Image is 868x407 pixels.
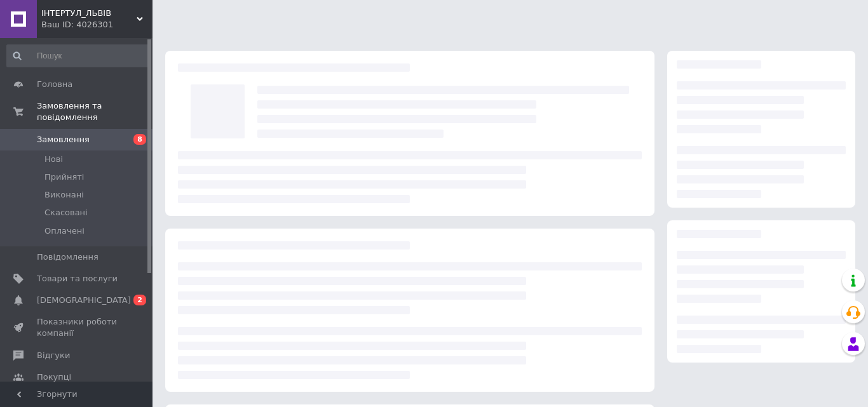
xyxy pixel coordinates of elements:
span: Нові [44,154,63,165]
span: ІНТЕРТУЛ_ЛЬВІВ [41,8,137,19]
span: Повідомлення [37,251,98,263]
span: Оплачені [44,225,85,237]
span: Скасовані [44,207,88,218]
div: Ваш ID: 4026301 [41,19,153,30]
span: Замовлення [37,134,90,145]
span: 2 [133,295,146,305]
span: [DEMOGRAPHIC_DATA] [37,295,131,306]
span: Відгуки [37,350,70,361]
span: 8 [133,134,146,145]
span: Головна [37,79,72,90]
span: Показники роботи компанії [37,316,118,339]
span: Покупці [37,371,71,383]
span: Товари та послуги [37,273,118,284]
input: Пошук [6,44,150,67]
span: Виконані [44,189,84,201]
span: Замовлення та повідомлення [37,100,153,123]
span: Прийняті [44,171,84,183]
